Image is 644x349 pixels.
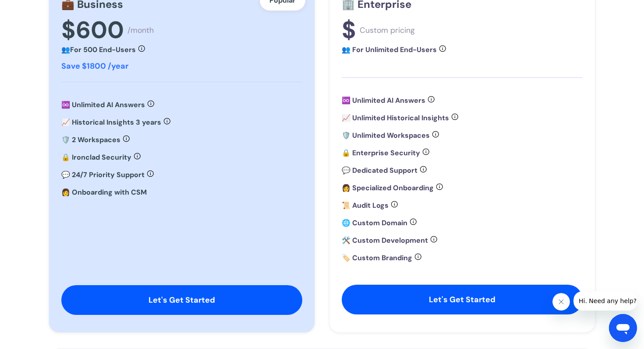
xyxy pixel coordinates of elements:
a: Let's Get Started [61,285,302,315]
strong: ♾️ Unlimited AI Answers [342,96,425,105]
strong: 👥 [61,45,70,54]
div: Custom pricing [360,25,415,35]
strong: 🛡️ 2 Workspaces [61,135,120,144]
strong: 📜 Audit Logs [342,201,389,210]
strong: 📈 Unlimited Historical Insights [342,113,449,122]
strong: Let's Get Started [429,294,495,305]
strong: 🔒 Ironclad Security [61,153,131,162]
strong: 📈 Historical Insights 3 years [61,118,161,127]
strong: 🛠️ Custom Development [342,236,428,245]
strong: 💬 24/7 Priority Support [61,170,145,179]
iframe: Message from company [573,291,637,311]
a: Let's Get Started [342,285,583,314]
strong: 👥 For Unlimited End-Users [342,45,437,54]
strong: 💬 Dedicated Support [342,166,418,175]
div: $ [342,16,356,45]
strong: For 500 End-Users [70,45,136,54]
strong: 🌐 Custom Domain [342,218,407,227]
div: /month [127,25,154,35]
strong: 🏷️ Custom Branding [342,253,412,262]
strong: ♾️ Unlimited AI Answers [61,100,145,109]
strong: Save $1800 /year [61,61,128,71]
strong: 👩 Specialized Onboarding [342,183,434,192]
strong: 🛡️ Unlimited Workspaces [342,131,430,140]
strong: 👩 Onboarding with CSM [61,188,147,197]
strong: 🔒 Enterprise Security [342,148,420,157]
iframe: Close message [552,293,570,311]
div: $600 [61,16,124,45]
iframe: Button to launch messaging window [609,314,637,342]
